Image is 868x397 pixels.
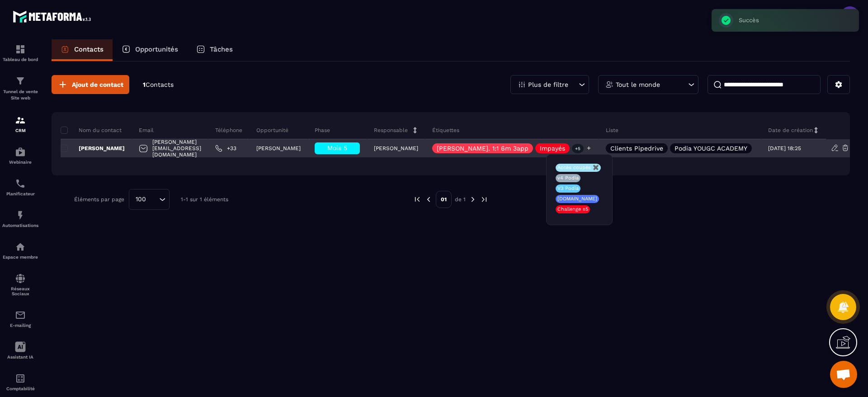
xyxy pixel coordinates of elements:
p: Accès coupés ✖️ [557,165,599,171]
p: Contacts [74,45,104,53]
span: 100 [132,194,149,204]
input: Search for option [149,194,157,204]
p: 1 [143,80,174,89]
img: accountant [15,373,26,384]
a: formationformationCRM [2,108,38,140]
p: Téléphone [215,127,242,134]
p: +5 [572,144,584,153]
p: Challenge s5 [557,206,588,213]
p: [DOMAIN_NAME] [557,196,597,202]
p: Éléments par page [74,196,124,203]
img: social-network [15,273,26,284]
p: Email [139,127,154,134]
p: Nom du contact [61,127,122,134]
p: 1-1 sur 1 éléments [181,196,228,203]
p: [PERSON_NAME]. 1:1 6m 3app [437,145,528,151]
p: Comptabilité [2,386,38,391]
a: Opportunités [113,39,187,61]
p: [PERSON_NAME] [374,145,418,151]
img: automations [15,241,26,252]
a: emailemailE-mailing [2,303,38,335]
p: Plus de filtre [528,81,568,88]
p: Impayés [540,145,565,151]
a: social-networksocial-networkRéseaux Sociaux [2,266,38,303]
p: Planificateur [2,191,38,196]
p: Tout le monde [616,81,660,88]
a: automationsautomationsEspace membre [2,235,38,266]
a: schedulerschedulerPlanificateur [2,171,38,203]
a: Assistant IA [2,335,38,366]
p: Date de création [768,127,813,134]
p: Opportunité [256,127,288,134]
p: Espace membre [2,255,38,260]
img: scheduler [15,178,26,189]
p: de 1 [455,196,466,203]
p: Assistant IA [2,354,38,359]
img: email [15,310,26,321]
p: Clients Pipedrive [610,145,663,151]
img: formation [15,115,26,126]
div: Ouvrir le chat [830,361,857,388]
span: Mois 5 [327,144,347,151]
p: [DATE] 18:25 [768,145,801,151]
p: Podia YOUGC ACADEMY [675,145,747,151]
span: Ajout de contact [72,80,123,89]
p: Réseaux Sociaux [2,286,38,296]
img: automations [15,147,26,157]
img: prev [413,195,421,203]
p: CRM [2,128,38,133]
p: Tunnel de vente Site web [2,89,38,101]
p: Webinaire [2,160,38,165]
p: Phase [315,127,330,134]
a: Tâches [187,39,242,61]
p: Tâches [210,45,233,53]
p: 01 [436,191,452,208]
a: automationsautomationsAutomatisations [2,203,38,235]
img: next [480,195,488,203]
img: formation [15,44,26,55]
div: Search for option [129,189,170,210]
img: prev [425,195,433,203]
p: Tableau de bord [2,57,38,62]
p: V3 Podia [557,185,579,192]
p: Automatisations [2,223,38,228]
p: [PERSON_NAME] [61,145,125,152]
p: v4 Podia [557,175,579,181]
p: Étiquettes [432,127,459,134]
p: Responsable [374,127,408,134]
a: +33 [215,145,236,152]
img: formation [15,76,26,86]
a: Contacts [52,39,113,61]
img: automations [15,210,26,221]
p: E-mailing [2,323,38,328]
a: formationformationTableau de bord [2,37,38,69]
p: Opportunités [135,45,178,53]
img: next [469,195,477,203]
a: formationformationTunnel de vente Site web [2,69,38,108]
button: Ajout de contact [52,75,129,94]
img: logo [13,8,94,25]
p: Liste [606,127,618,134]
p: [PERSON_NAME] [256,145,301,151]
span: Contacts [146,81,174,88]
a: automationsautomationsWebinaire [2,140,38,171]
